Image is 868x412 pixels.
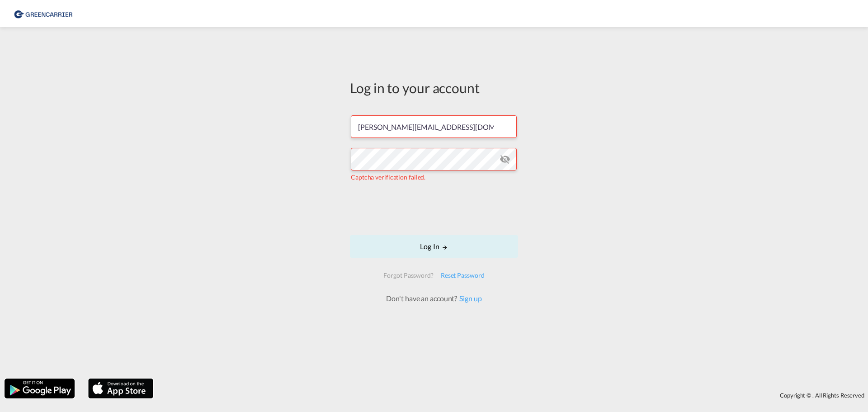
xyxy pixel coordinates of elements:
span: Captcha verification failed. [351,173,425,181]
md-icon: icon-eye-off [500,154,510,165]
div: Copyright © . All Rights Reserved [158,388,868,403]
button: LOGIN [350,235,518,258]
img: google.png [4,378,75,399]
div: Don't have an account? [376,294,491,303]
a: Sign up [457,294,481,303]
iframe: reCAPTCHA [365,191,503,226]
img: apple.png [87,378,154,399]
img: 1378a7308afe11ef83610d9e779c6b34.png [14,4,75,24]
div: Log in to your account [350,78,518,97]
input: Enter email/phone number [351,115,517,138]
div: Forgot Password? [380,267,437,284]
div: Reset Password [437,267,488,284]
